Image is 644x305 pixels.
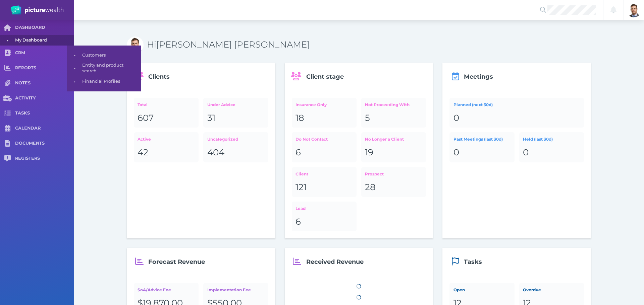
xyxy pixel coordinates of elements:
span: Held (last 30d) [523,137,553,142]
span: Past Meetings (last 30d) [453,137,503,142]
div: 42 [138,147,195,158]
span: REPORTS [15,65,74,71]
span: Open [453,287,465,292]
div: 0 [453,147,511,158]
span: Planned (next 30d) [453,102,493,107]
a: Past Meetings (last 30d)0 [449,132,514,162]
span: Prospect [365,171,384,176]
div: 6 [296,147,353,158]
span: Forecast Revenue [148,258,205,265]
img: Brad Bond [627,3,641,17]
span: SoA/Advice Fee [138,287,171,292]
span: Clients [148,73,170,80]
span: Client stage [306,73,344,80]
a: Held (last 30d)0 [519,132,584,162]
span: Not Proceeding With [365,102,410,107]
span: • [67,64,82,72]
span: DASHBOARD [15,25,74,30]
div: 31 [207,112,265,124]
span: TASKS [15,110,74,116]
span: No Longer a Client [365,137,404,142]
a: •Customers [67,50,141,61]
a: Under Advice31 [203,98,268,128]
span: NOTES [15,80,74,86]
span: Overdue [523,287,541,292]
div: 6 [296,216,353,228]
a: Active42 [134,132,199,162]
span: CALENDAR [15,126,74,131]
span: • [67,51,82,59]
a: Total607 [134,98,199,128]
span: Entity and product search [82,60,139,76]
span: Lead [296,206,306,211]
img: PW [11,5,63,15]
span: Client [296,171,308,176]
span: REGISTERS [15,156,74,161]
span: Customers [82,50,139,61]
div: 0 [523,147,580,158]
div: 18 [296,112,353,124]
span: Uncategorized [207,137,238,142]
span: ACTIVITY [15,95,74,101]
div: 404 [207,147,265,158]
span: Meetings [464,73,493,80]
div: 19 [365,147,422,158]
img: Bradley David Bond [127,36,144,53]
span: Total [138,102,148,107]
span: My Dashboard [15,35,71,46]
a: •Entity and product search [67,60,141,76]
div: 121 [296,182,353,193]
span: • [67,77,82,86]
span: Insurance Only [296,102,327,107]
span: Financial Profiles [82,76,139,87]
span: Under Advice [207,102,235,107]
span: Implementation Fee [207,287,251,292]
span: DOCUMENTS [15,141,74,146]
div: 0 [453,112,580,124]
div: 607 [138,112,195,124]
span: Received Revenue [306,258,364,265]
h3: Hi [PERSON_NAME] [PERSON_NAME] [147,39,591,51]
span: Do Not Contact [296,137,328,142]
a: •Financial Profiles [67,76,141,87]
span: Active [138,137,151,142]
a: Planned (next 30d)0 [449,98,584,128]
span: CRM [15,50,74,56]
span: Tasks [464,258,482,265]
div: 5 [365,112,422,124]
div: 28 [365,182,422,193]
